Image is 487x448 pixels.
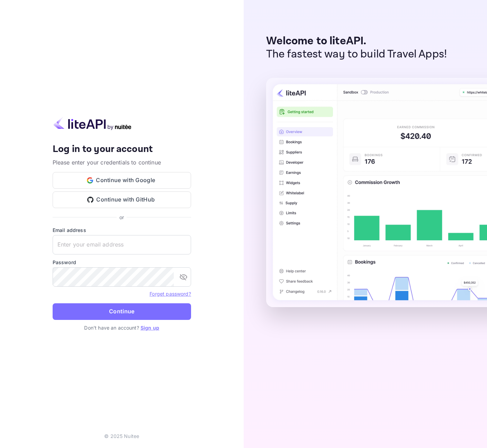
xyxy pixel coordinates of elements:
a: Forget password? [150,290,191,297]
a: Forget password? [150,291,191,297]
p: Welcome to liteAPI. [266,35,447,48]
a: Sign up [141,325,159,331]
h4: Log in to your account [53,143,191,155]
button: Continue with Google [53,172,191,189]
p: or [119,214,124,221]
label: Email address [53,226,191,234]
button: Continue with GitHub [53,191,191,208]
label: Password [53,259,191,266]
input: Enter your email address [53,235,191,254]
button: toggle password visibility [177,270,190,284]
button: Continue [53,303,191,320]
img: liteapi [53,117,132,130]
p: © 2025 Nuitee [104,432,139,440]
p: The fastest way to build Travel Apps! [266,48,447,61]
p: Don't have an account? [53,324,191,331]
p: Please enter your credentials to continue [53,158,191,167]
